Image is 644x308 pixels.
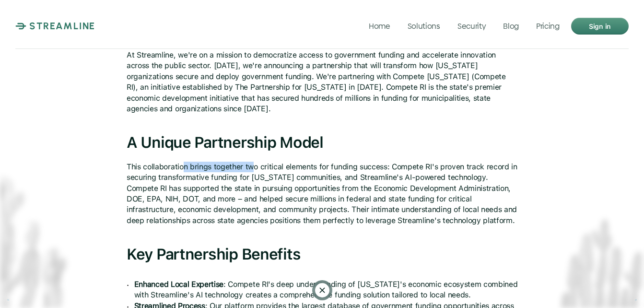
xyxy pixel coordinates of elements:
[450,17,493,34] a: Security
[571,18,629,35] a: Sign in
[127,245,300,263] strong: Key Partnership Benefits
[408,21,440,30] p: Solutions
[361,17,398,34] a: Home
[134,280,223,289] strong: Enhanced Local Expertise
[29,20,95,32] p: STREAMLINE
[457,21,486,30] p: Security
[15,20,95,32] a: STREAMLINE
[127,133,323,152] strong: A Unique Partnership Model
[589,20,611,32] p: Sign in
[536,21,560,30] p: Pricing
[528,17,567,34] a: Pricing
[127,162,518,226] p: This collaboration brings together two critical elements for funding success: Compete RI's proven...
[127,50,518,114] p: At Streamline, we're on a mission to democratize access to government funding and accelerate inno...
[503,21,519,30] p: Blog
[369,21,390,30] p: Home
[496,17,527,34] a: Blog
[134,279,517,301] p: : Compete RI's deep understanding of [US_STATE]'s economic ecosystem combined with Streamline's A...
